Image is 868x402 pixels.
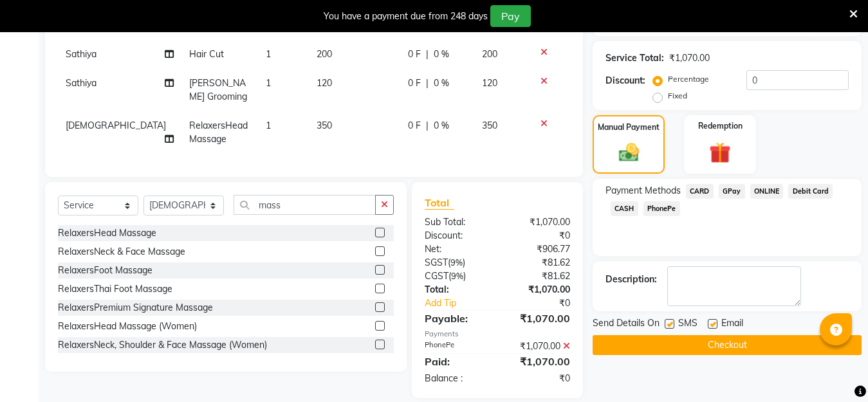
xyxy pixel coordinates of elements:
span: [PERSON_NAME] Grooming [189,77,247,102]
span: | [426,77,429,90]
span: 200 [317,48,332,60]
span: PhonePe [643,201,680,216]
span: [DEMOGRAPHIC_DATA] [66,120,166,131]
div: ₹1,070.00 [497,283,580,297]
div: ₹0 [497,372,580,385]
div: ₹0 [511,297,580,310]
div: RelaxersHead Massage [58,226,156,240]
span: CASH [611,201,638,216]
div: ( ) [415,256,497,270]
span: 120 [482,77,497,89]
span: 0 % [434,119,449,132]
span: 1 [266,120,271,131]
span: 0 % [434,77,449,90]
div: You have a payment due from 248 days [324,10,488,23]
div: RelaxersFoot Massage [58,264,152,277]
div: RelaxersNeck & Face Massage [58,245,185,259]
div: Payments [425,329,570,340]
div: RelaxersPremium Signature Massage [58,301,213,315]
span: 200 [482,48,497,60]
span: Total [425,196,454,210]
span: Sathiya [66,77,97,89]
div: ₹1,070.00 [497,354,580,369]
a: Add Tip [415,297,511,310]
div: PhonePe [415,340,497,353]
span: SGST [425,257,448,268]
input: Search or Scan [234,195,376,215]
span: Email [721,316,743,333]
span: 120 [317,77,332,89]
div: Discount: [605,74,645,87]
span: 1 [266,77,271,89]
img: _cash.svg [613,141,645,164]
div: Payable: [415,311,497,326]
label: Fixed [668,90,687,102]
span: Hair Cut [189,48,224,60]
span: Debit Card [788,184,833,199]
img: _gift.svg [703,140,737,166]
span: 0 % [434,48,449,61]
div: ₹81.62 [497,270,580,283]
button: Checkout [593,335,862,355]
label: Manual Payment [598,122,660,133]
div: Balance : [415,372,497,385]
button: Pay [490,5,531,27]
span: 0 F [408,119,421,132]
span: 350 [317,120,332,131]
div: ( ) [415,270,497,283]
span: Payment Methods [605,184,681,197]
div: Discount: [415,229,497,242]
label: Percentage [668,73,709,85]
label: Redemption [698,120,743,132]
div: ₹1,070.00 [497,340,580,353]
span: 9% [451,271,463,281]
div: Paid: [415,354,497,369]
span: 9% [450,257,463,268]
div: ₹906.77 [497,242,580,256]
div: ₹1,070.00 [497,311,580,326]
div: ₹81.62 [497,256,580,270]
span: 350 [482,120,497,131]
span: RelaxersHead Massage [189,120,248,145]
span: Send Details On [593,316,660,333]
span: 1 [266,48,271,60]
span: 0 F [408,48,421,61]
span: CARD [686,184,714,199]
div: ₹1,070.00 [669,51,710,65]
span: ONLINE [750,184,784,199]
div: Sub Total: [415,215,497,229]
span: SMS [678,316,697,333]
div: RelaxersHead Massage (Women) [58,320,197,333]
div: RelaxersNeck, Shoulder & Face Massage (Women) [58,338,267,352]
div: Description: [605,273,657,286]
span: | [426,48,429,61]
span: Sathiya [66,48,97,60]
div: RelaxersThai Foot Massage [58,282,172,296]
span: GPay [719,184,745,199]
span: CGST [425,270,448,282]
div: Total: [415,283,497,297]
div: Net: [415,242,497,256]
div: Service Total: [605,51,664,65]
span: | [426,119,429,132]
div: ₹0 [497,229,580,242]
div: ₹1,070.00 [497,215,580,229]
span: 0 F [408,77,421,90]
